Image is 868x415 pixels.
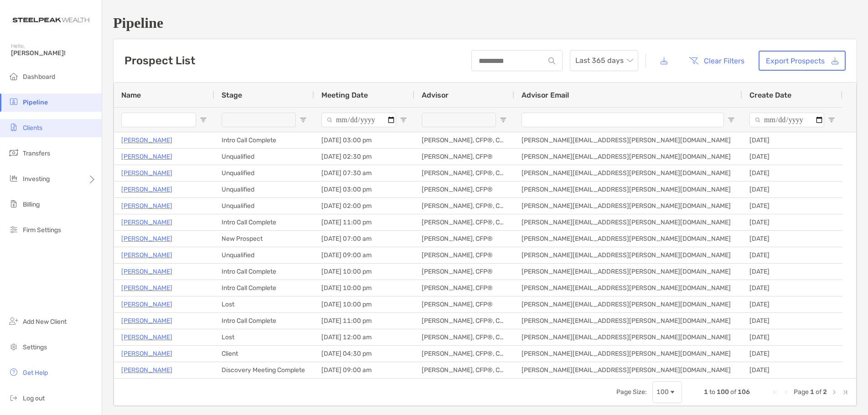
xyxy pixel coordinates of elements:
div: Client [214,346,314,362]
div: Unqualified [214,247,314,263]
h3: Prospect List [124,54,195,67]
div: New Prospect [214,231,314,247]
span: Transfers [23,150,50,157]
div: [PERSON_NAME], CFP®, CDFA® [414,329,514,345]
div: [PERSON_NAME], CFP®, CDFA® [414,198,514,214]
button: Open Filter Menu [728,116,735,124]
p: [PERSON_NAME] [121,332,172,343]
div: Intro Call Complete [214,214,314,230]
div: [PERSON_NAME][EMAIL_ADDRESS][PERSON_NAME][DOMAIN_NAME] [514,362,742,378]
div: Unqualified [214,182,314,197]
span: Firm Settings [23,226,61,234]
div: [PERSON_NAME][EMAIL_ADDRESS][PERSON_NAME][DOMAIN_NAME] [514,329,742,345]
button: Open Filter Menu [300,116,307,124]
div: Page Size: [616,388,647,396]
input: Create Date Filter Input [749,113,824,127]
div: Intro Call Complete [214,132,314,148]
span: Dashboard [23,73,55,81]
p: [PERSON_NAME] [121,249,172,261]
span: of [730,388,736,396]
img: transfers icon [8,147,19,158]
p: [PERSON_NAME] [121,135,172,146]
div: [DATE] 09:00 am [314,362,414,378]
div: [DATE] 02:30 pm [314,149,414,165]
div: [DATE] [742,182,842,197]
div: [DATE] 07:00 am [314,231,414,247]
img: Zoe Logo [11,4,91,36]
span: Stage [222,91,242,99]
span: Settings [23,343,47,351]
div: [DATE] [742,346,842,362]
div: [PERSON_NAME][EMAIL_ADDRESS][PERSON_NAME][DOMAIN_NAME] [514,313,742,329]
input: Name Filter Input [121,113,196,127]
a: [PERSON_NAME] [121,217,172,228]
div: [DATE] [742,247,842,263]
div: [DATE] 10:00 pm [314,280,414,296]
a: [PERSON_NAME] [121,266,172,277]
div: [DATE] 07:30 am [314,165,414,181]
span: Billing [23,201,40,208]
div: Next Page [831,389,838,396]
div: [PERSON_NAME], CFP® [414,247,514,263]
div: Intro Call Complete [214,264,314,280]
a: Export Prospects [759,51,846,71]
div: [PERSON_NAME][EMAIL_ADDRESS][PERSON_NAME][DOMAIN_NAME] [514,296,742,312]
a: [PERSON_NAME] [121,233,172,244]
div: [PERSON_NAME][EMAIL_ADDRESS][PERSON_NAME][DOMAIN_NAME] [514,214,742,230]
span: to [709,388,715,396]
p: [PERSON_NAME] [121,200,172,212]
span: Page [794,388,809,396]
div: [PERSON_NAME], CFP®, CDFA® [414,132,514,148]
div: [PERSON_NAME][EMAIL_ADDRESS][PERSON_NAME][DOMAIN_NAME] [514,149,742,165]
span: of [816,388,821,396]
div: [PERSON_NAME], CFP® [414,182,514,197]
div: [PERSON_NAME][EMAIL_ADDRESS][PERSON_NAME][DOMAIN_NAME] [514,132,742,148]
span: Advisor [422,91,449,99]
div: [PERSON_NAME], CFP®, CDFA® [414,165,514,181]
button: Open Filter Menu [828,116,835,124]
div: [PERSON_NAME][EMAIL_ADDRESS][PERSON_NAME][DOMAIN_NAME] [514,165,742,181]
div: Intro Call Complete [214,313,314,329]
div: [DATE] [742,149,842,165]
div: 100 [656,388,669,396]
div: [DATE] [742,264,842,280]
img: dashboard icon [8,71,19,82]
button: Open Filter Menu [400,116,407,124]
img: investing icon [8,173,19,184]
img: logout icon [8,392,19,403]
input: Meeting Date Filter Input [321,113,396,127]
div: [PERSON_NAME], CFP®, CDFA® [414,313,514,329]
div: [DATE] 04:30 pm [314,346,414,362]
span: Name [121,91,141,99]
div: [DATE] 02:00 pm [314,198,414,214]
div: [PERSON_NAME][EMAIL_ADDRESS][PERSON_NAME][DOMAIN_NAME] [514,264,742,280]
div: [DATE] 11:00 pm [314,313,414,329]
div: Last Page [842,389,849,396]
a: [PERSON_NAME] [121,315,172,327]
span: Get Help [23,369,48,377]
a: [PERSON_NAME] [121,364,172,376]
img: clients icon [8,122,19,133]
input: Advisor Email Filter Input [522,113,724,127]
div: [PERSON_NAME][EMAIL_ADDRESS][PERSON_NAME][DOMAIN_NAME] [514,247,742,263]
div: Previous Page [783,389,790,396]
a: [PERSON_NAME] [121,282,172,294]
div: [DATE] [742,231,842,247]
div: [PERSON_NAME], CFP® [414,296,514,312]
p: [PERSON_NAME] [121,184,172,195]
div: [DATE] [742,214,842,230]
img: settings icon [8,341,19,352]
img: billing icon [8,198,19,209]
div: [PERSON_NAME], CFP® [414,231,514,247]
span: Clients [23,124,42,132]
div: Unqualified [214,149,314,165]
a: [PERSON_NAME] [121,167,172,179]
span: [PERSON_NAME]! [11,49,96,57]
span: 106 [738,388,750,396]
div: [DATE] [742,132,842,148]
a: [PERSON_NAME] [121,299,172,310]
